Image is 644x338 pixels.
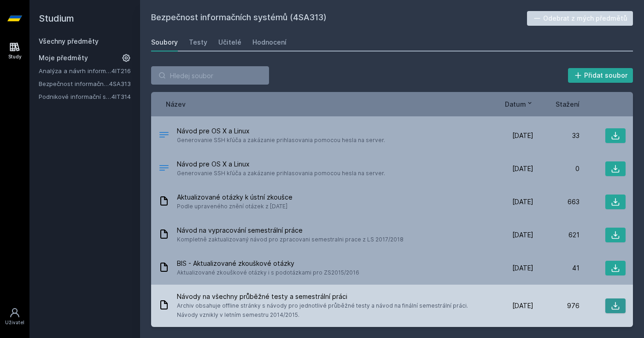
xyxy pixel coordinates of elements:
div: Hodnocení [252,38,287,47]
span: Datum [505,99,526,109]
span: Podle upraveného znění otázek z [DATE] [177,202,293,211]
div: .DOCX [158,162,170,176]
div: 33 [533,131,580,140]
div: .DOCX [158,129,170,143]
a: Analýza a návrh informačních systémů [39,66,111,75]
a: 4SA313 [109,80,131,87]
span: Návod na vypracování semestrální práce [177,226,404,235]
a: Uživatel [2,303,28,331]
div: 0 [533,164,580,173]
input: Hledej soubor [151,66,269,85]
a: Učitelé [218,33,241,52]
div: Testy [189,38,207,47]
a: 4IT216 [111,67,131,74]
span: [DATE] [512,131,533,140]
button: Datum [505,99,533,109]
span: Generovanie SSH kľúča a zakázanie prihlasovania pomocou hesla na server. [177,136,385,145]
span: Archiv obsahuje offline stránky s návody pro jednotlivé průběžné testy a návod na finální semestr... [177,301,484,320]
a: 4IT314 [111,93,131,100]
button: Název [166,99,186,109]
button: Stažení [556,99,580,109]
button: Odebrat z mých předmětů [527,11,633,26]
a: Hodnocení [252,33,287,52]
div: 41 [533,264,580,273]
span: Generovanie SSH kľúča a zakázanie prihlasovania pomocou hesla na server. [177,169,385,178]
span: [DATE] [512,197,533,206]
div: 621 [533,230,580,240]
a: Bezpečnost informačních systémů [39,79,109,88]
h2: Bezpečnost informačních systémů (4SA313) [151,11,527,26]
span: [DATE] [512,230,533,240]
span: Aktualizované otázky k ústní zkoušce [177,193,293,202]
span: Kompletně zaktualizovaný návod pro zpracovani semestralni prace z LS 2017/2018 [177,235,404,244]
a: Study [2,37,28,65]
span: [DATE] [512,301,533,310]
span: Návody na všechny průběžné testy a semestrální práci [177,292,484,301]
div: Soubory [151,38,178,47]
a: Soubory [151,33,178,52]
a: Všechny předměty [39,37,99,45]
button: Přidat soubor [568,68,633,83]
div: Uživatel [5,319,24,326]
div: Učitelé [218,38,241,47]
a: Testy [189,33,207,52]
div: 976 [533,301,580,310]
span: [DATE] [512,264,533,273]
a: Podnikové informační systémy [39,92,111,101]
span: [DATE] [512,164,533,173]
span: Návod pre OS X a Linux [177,126,385,136]
span: Návod pre OS X a Linux [177,160,385,169]
span: BIS - Aktualizované zkouškové otázky [177,259,359,268]
span: Aktualizované zkouškové otázky i s podotázkami pro ZS2015/2016 [177,268,359,277]
div: Study [8,53,22,60]
div: 663 [533,197,580,206]
span: Moje předměty [39,53,88,63]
